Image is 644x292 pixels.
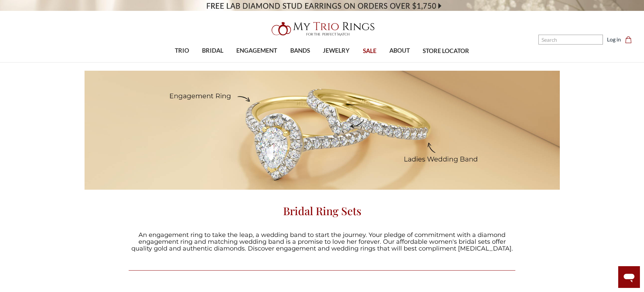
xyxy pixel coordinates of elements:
a: BANDS [284,40,316,62]
button: submenu toggle [396,62,403,63]
img: My Trio Rings [268,18,376,40]
svg: cart.cart_preview [625,36,632,43]
span: BANDS [290,46,310,55]
span: ABOUT [389,46,410,55]
span: TRIO [175,46,189,55]
a: ENGAGEMENT [230,40,283,62]
a: Cart with 0 items [625,35,636,44]
span: An engagement ring to take the leap, a wedding band to start the journey. Your pledge of commitme... [131,231,513,252]
a: SALE [356,40,383,62]
a: TRIO [168,40,196,62]
span: ENGAGEMENT [236,46,277,55]
a: My Trio Rings [187,18,457,40]
span: STORE LOCATOR [423,47,469,55]
input: Search [538,35,603,45]
button: submenu toggle [297,62,303,63]
button: submenu toggle [253,62,260,63]
a: STORE LOCATOR [416,40,476,62]
button: submenu toggle [209,62,216,63]
span: SALE [363,47,376,55]
a: BRIDAL [196,40,230,62]
a: Log in [607,35,621,44]
button: submenu toggle [333,62,340,63]
span: JEWELRY [323,46,350,55]
a: JEWELRY [316,40,356,62]
span: BRIDAL [202,46,223,55]
button: submenu toggle [179,62,185,63]
a: ABOUT [383,40,416,62]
